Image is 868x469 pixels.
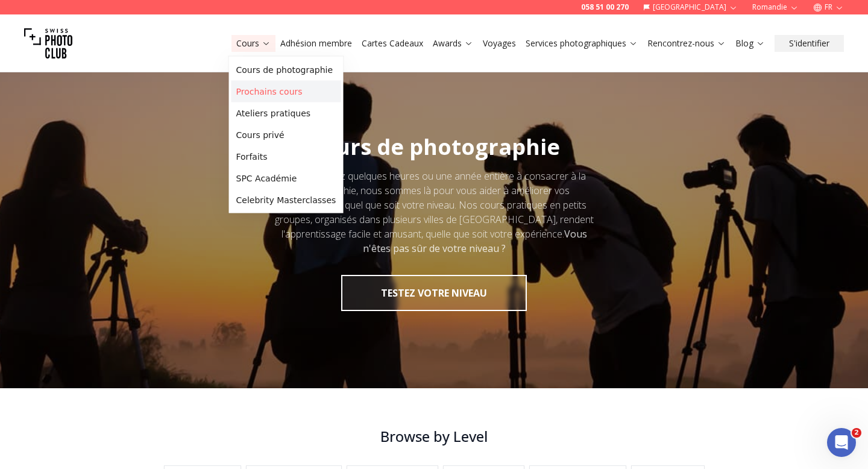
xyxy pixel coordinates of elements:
a: Cours [236,37,271,49]
iframe: Intercom live chat [827,428,856,457]
button: Rencontrez-nous [643,35,731,52]
a: Cours de photographie [231,59,341,81]
a: 058 51 00 270 [581,2,629,12]
button: Cartes Cadeaux [357,35,428,52]
button: TESTEZ VOTRE NIVEAU [341,275,527,311]
span: Cours de photographie [308,132,560,162]
button: S'identifier [775,35,844,52]
img: Swiss photo club [24,19,72,68]
a: Rencontrez-nous [647,37,726,49]
a: Services photographiques [526,37,638,49]
a: Voyages [483,37,516,49]
button: Awards [428,35,478,52]
a: Cartes Cadeaux [362,37,423,49]
a: Awards [433,37,473,49]
span: 2 [852,428,861,438]
a: Adhésion membre [280,37,352,49]
a: Prochains cours [231,81,341,102]
a: Forfaits [231,146,341,168]
a: Cours privé [231,124,341,146]
button: Adhésion membre [275,35,357,52]
a: SPC Académie [231,168,341,189]
a: Celebrity Masterclasses [231,189,341,211]
a: Ateliers pratiques [231,102,341,124]
h3: Browse by Level [135,427,733,446]
div: Que vous ayez quelques heures ou une année entière à consacrer à la photographie, nous sommes là ... [270,169,598,256]
button: Cours [231,35,275,52]
button: Voyages [478,35,521,52]
a: Blog [735,37,765,49]
button: Blog [731,35,770,52]
button: Services photographiques [521,35,643,52]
